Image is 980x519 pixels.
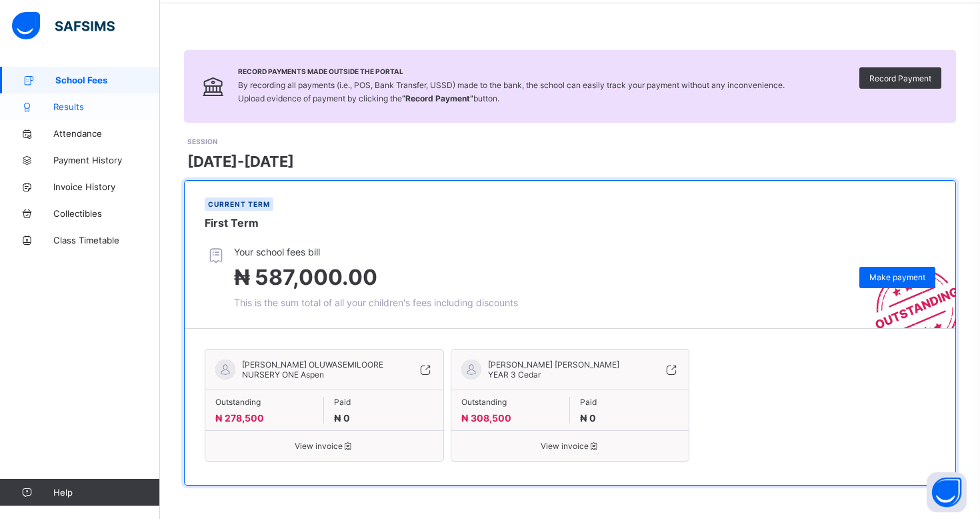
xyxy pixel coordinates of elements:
[238,80,785,103] span: By recording all payments (i.e., POS, Bank Transfer, USSD) made to the bank, the school can easil...
[215,397,313,407] span: Outstanding
[53,155,160,165] span: Payment History
[234,246,518,257] span: Your school fees bill
[402,93,473,103] b: “Record Payment”
[187,137,217,145] span: SESSION
[53,487,159,498] span: Help
[53,101,160,112] span: Results
[461,441,679,451] span: View invoice
[53,208,160,219] span: Collectibles
[205,216,259,229] span: First Term
[53,128,160,139] span: Attendance
[53,181,160,192] span: Invoice History
[208,200,270,208] span: Current term
[580,412,596,424] span: ₦ 0
[488,360,619,370] span: [PERSON_NAME] [PERSON_NAME]
[187,153,294,170] span: [DATE]-[DATE]
[234,264,377,290] span: ₦ 587,000.00
[215,412,264,424] span: ₦ 278,500
[242,370,324,380] span: NURSERY ONE Aspen
[334,397,433,407] span: Paid
[461,397,559,407] span: Outstanding
[242,360,383,370] span: [PERSON_NAME] OLUWASEMILOORE
[859,252,955,328] img: outstanding-stamp.3c148f88c3ebafa6da95868fa43343a1.svg
[927,472,967,512] button: Open asap
[334,412,350,424] span: ₦ 0
[580,397,679,407] span: Paid
[234,297,518,308] span: This is the sum total of all your children's fees including discounts
[215,441,433,451] span: View invoice
[461,412,511,424] span: ₦ 308,500
[12,12,115,40] img: safsims
[53,235,160,245] span: Class Timetable
[488,370,541,380] span: YEAR 3 Cedar
[55,75,160,85] span: School Fees
[238,67,785,75] span: Record Payments Made Outside the Portal
[869,73,931,83] span: Record Payment
[869,272,925,282] span: Make payment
